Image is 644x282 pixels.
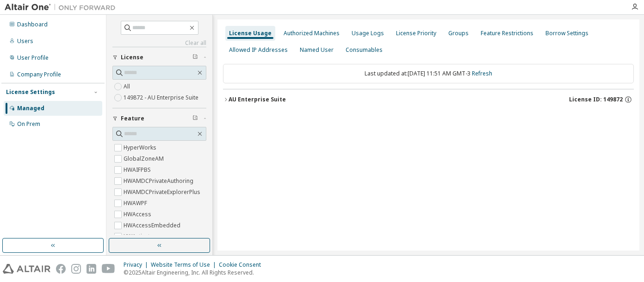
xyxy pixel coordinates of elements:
label: All [124,81,132,92]
label: HWAIFPBS [124,164,153,175]
div: User Profile [17,54,49,62]
div: Managed [17,105,44,112]
div: Groups [448,30,469,37]
button: AU Enterprise SuiteLicense ID: 149872 [223,89,634,110]
button: Feature [112,108,206,129]
a: Refresh [472,69,492,77]
div: Named User [300,46,334,54]
div: License Priority [396,30,436,37]
img: altair_logo.svg [3,264,50,274]
label: 149872 - AU Enterprise Suite [124,92,200,103]
label: HWAWPF [124,198,149,209]
label: HWAccessEmbedded [124,220,182,231]
img: Altair One [5,3,120,12]
div: Dashboard [17,21,48,28]
img: linkedin.svg [87,264,96,274]
span: License ID: 149872 [569,96,623,103]
div: Last updated at: [DATE] 11:51 AM GMT-3 [223,64,634,83]
div: Consumables [346,46,383,54]
span: License [121,54,143,61]
div: Privacy [124,261,151,269]
div: Cookie Consent [219,261,266,269]
span: Clear filter [192,115,198,122]
div: Allowed IP Addresses [229,46,288,54]
div: Authorized Machines [284,30,340,37]
label: HWAccess [124,209,153,220]
div: Usage Logs [352,30,384,37]
img: facebook.svg [56,264,66,274]
img: instagram.svg [71,264,81,274]
div: License Usage [229,30,272,37]
div: On Prem [17,120,40,128]
a: Clear all [112,39,206,47]
span: Feature [121,115,144,122]
span: Clear filter [192,54,198,61]
div: Feature Restrictions [481,30,533,37]
label: GlobalZoneAM [124,153,166,164]
p: © 2025 Altair Engineering, Inc. All Rights Reserved. [124,269,266,276]
label: HWAMDCPrivateAuthoring [124,175,195,187]
div: Website Terms of Use [151,261,219,269]
div: Borrow Settings [545,30,588,37]
label: HWActivate [124,231,155,242]
div: License Settings [6,88,55,96]
button: License [112,47,206,68]
div: Company Profile [17,71,61,78]
img: youtube.svg [102,264,115,274]
label: HWAMDCPrivateExplorerPlus [124,187,202,198]
div: Users [17,38,33,45]
div: AU Enterprise Suite [229,96,286,103]
label: HyperWorks [124,142,158,153]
